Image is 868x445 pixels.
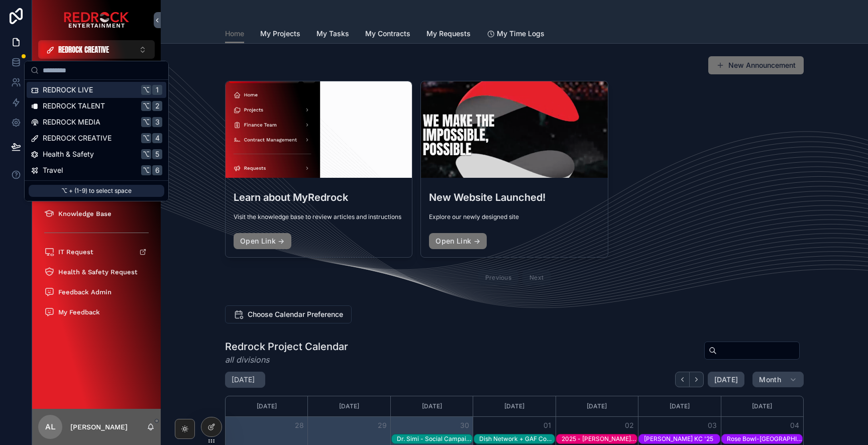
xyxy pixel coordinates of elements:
a: Open Link → [234,233,291,249]
a: Feedback Admin [38,283,155,301]
button: New Announcement [708,56,804,74]
span: My Projects [260,29,300,39]
button: 02 [623,419,635,431]
div: Chappell Roan KC '25 [644,434,719,443]
a: My Feedback [38,303,155,321]
span: 2 [153,102,161,110]
a: My Projects [260,25,300,45]
button: Next [690,372,704,387]
span: REDROCK CREATIVE [43,133,112,143]
div: Screenshot-2025-08-19-at-10.28.09-AM.png [421,81,607,178]
span: Explore our newly designed site [429,213,599,221]
a: Health & Safety Request [38,263,155,281]
span: REDROCK LIVE [43,85,93,95]
button: Choose Calendar Preference [225,305,352,323]
button: Select Button [38,40,155,59]
div: Dish Network + GAF Commercial 2025 [479,434,555,443]
span: Health & Safety Request [58,268,138,276]
span: Feedback Admin [58,288,112,296]
h2: [DATE] [232,375,255,385]
em: all divisions [225,354,348,366]
div: Suggestions [25,80,168,180]
span: Month [759,375,781,384]
button: 01 [541,419,553,431]
span: 1 [153,86,161,94]
span: Home [225,29,244,39]
h3: New Website Launched! [429,190,599,205]
button: 29 [376,419,388,431]
span: IT Request [58,248,93,256]
a: My Requests [426,25,471,45]
a: Knowledge Base [38,204,155,222]
span: My Contracts [365,29,410,39]
span: REDROCK CREATIVE [58,44,109,55]
span: ⌥ [142,118,150,126]
h1: Redrock Project Calendar [225,340,348,354]
span: Travel [43,165,63,175]
span: ⌥ [142,86,150,94]
span: My Time Logs [497,29,545,39]
div: [DATE] [309,396,388,416]
div: Dr. Simi - Social Campaign [397,435,472,443]
span: REDROCK TALENT [43,101,105,111]
p: ⌥ + (1-9) to select space [29,185,164,197]
div: 2025 - [PERSON_NAME][GEOGRAPHIC_DATA] [562,435,637,443]
span: ⌥ [142,134,150,142]
button: 04 [789,419,801,431]
div: [DATE] [723,396,802,416]
span: Choose Calendar Preference [248,309,343,319]
button: Month [752,372,804,388]
div: Rose Bowl-UCLA-Penn State [727,434,802,443]
a: My Contracts [365,25,410,45]
div: [DATE] [558,396,636,416]
span: My Tasks [316,29,349,39]
span: ⌥ [142,102,150,110]
a: New Website Launched!Explore our newly designed siteOpen Link → [420,81,608,258]
button: [DATE] [708,372,744,388]
button: 03 [706,419,718,431]
span: 3 [153,118,161,126]
span: Knowledge Base [58,209,112,218]
a: Home [225,25,244,44]
a: My Tasks [316,25,349,45]
span: Health & Safety [43,149,94,159]
div: Screenshot-2025-08-19-at-2.09.49-PM.png [226,81,412,178]
div: [DATE] [227,396,306,416]
div: Rose Bowl-[GEOGRAPHIC_DATA]-[GEOGRAPHIC_DATA] [727,435,802,443]
span: 5 [153,150,161,158]
a: Learn about MyRedrockVisit the knowledge base to review articles and instructionsOpen Link → [225,81,412,258]
img: App logo [64,12,129,28]
span: ⌥ [142,166,150,174]
span: AL [45,421,56,433]
button: 30 [459,419,471,431]
span: ⌥ [142,150,150,158]
a: IT Request [38,243,155,261]
span: Visit the knowledge base to review articles and instructions [234,213,404,221]
div: [PERSON_NAME] KC '25 [644,435,719,443]
div: [DATE] [640,396,719,416]
span: REDROCK MEDIA [43,117,100,127]
a: Open Link → [429,233,487,249]
div: [DATE] [392,396,471,416]
span: My Feedback [58,308,100,316]
h3: Learn about MyRedrock [234,190,404,205]
div: Dr. Simi - Social Campaign [397,434,472,443]
div: 2025 - Faulkner University [562,434,637,443]
span: 6 [153,166,161,174]
button: 28 [293,419,305,431]
div: Dish Network + GAF Commercial 2025 [479,435,555,443]
div: [DATE] [475,396,554,416]
p: [PERSON_NAME] [70,422,128,432]
span: [DATE] [714,375,738,384]
span: My Requests [426,29,471,39]
div: scrollable content [32,59,161,334]
a: My Time Logs [487,25,545,45]
span: 4 [153,134,161,142]
button: Back [675,372,690,387]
